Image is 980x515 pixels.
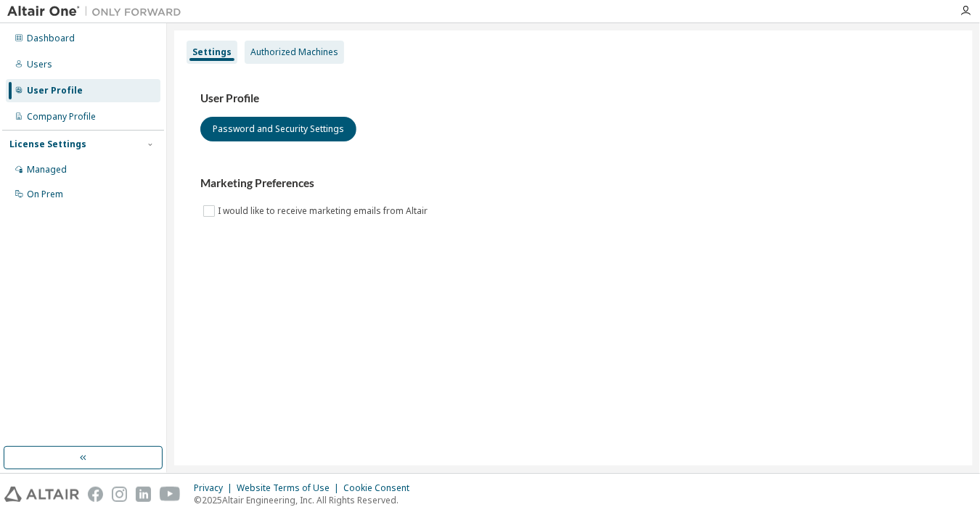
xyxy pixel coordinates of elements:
img: youtube.svg [160,487,181,502]
h3: User Profile [200,91,947,106]
label: I would like to receive marketing emails from Altair [218,202,430,220]
img: altair_logo.svg [4,487,79,502]
img: facebook.svg [88,487,103,502]
div: Authorized Machines [250,46,338,58]
div: Settings [192,46,232,58]
div: Managed [27,164,67,176]
div: Dashboard [27,33,75,44]
img: Altair One [7,4,189,19]
p: © 2025 Altair Engineering, Inc. All Rights Reserved. [194,494,418,506]
div: License Settings [9,139,86,150]
div: User Profile [27,85,83,96]
div: Website Terms of Use [237,482,343,494]
button: Password and Security Settings [200,117,356,141]
div: Users [27,59,52,70]
div: On Prem [27,189,63,200]
div: Company Profile [27,111,96,123]
h3: Marketing Preferences [200,176,947,191]
div: Privacy [194,482,237,494]
img: instagram.svg [112,487,127,502]
img: linkedin.svg [136,487,151,502]
div: Cookie Consent [343,482,418,494]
